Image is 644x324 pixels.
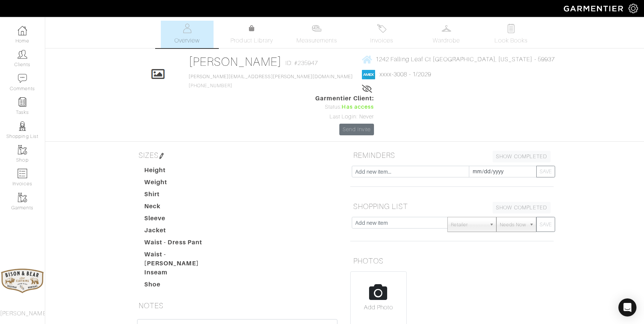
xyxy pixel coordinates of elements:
[189,74,353,79] a: [PERSON_NAME][EMAIL_ADDRESS][PERSON_NAME][DOMAIN_NAME]
[352,166,469,177] input: Add new item...
[226,24,278,45] a: Product Library
[18,121,27,131] img: stylists-icon-eb353228a002819b7ec25b43dbf5f0378dd9e0616d9560372ff212230b889e62.png
[139,202,224,214] dt: Neck
[189,74,353,88] span: [PHONE_NUMBER]
[174,36,200,45] span: Overview
[285,59,318,68] span: ID: #235947
[189,55,282,68] a: [PERSON_NAME]
[136,148,339,163] h5: SIZES
[139,250,224,268] dt: Waist - [PERSON_NAME]
[507,24,516,33] img: todo-9ac3debb85659649dc8f770b8b6100bb5dab4b48dedcbae339e5042a72dfd3cc.svg
[18,26,27,35] img: dashboard-icon-dbcd8f5a0b271acd01030246c82b418ddd0df26cd7fceb0bd07c9910d44c42f6.png
[536,217,555,232] button: SAVE
[375,56,555,63] span: 1242 Falling Leaf Ct [GEOGRAPHIC_DATA], [US_STATE] - 59937
[420,21,473,48] a: Wardrobe
[296,36,337,45] span: Measurements
[159,153,165,159] img: pen-cf24a1663064a2ec1b9c1bd2387e9de7a2fa800b781884d57f21acf72779bad2.png
[18,50,27,59] img: clients-icon-6bae9207a08558b7cb47a8932f037763ab4055f8c8b6bfacd5dc20c3e0201464.png
[315,94,374,103] span: Garmentier Client:
[442,24,451,33] img: wardrobe-487a4870c1b7c33e795ec22d11cfc2ed9d08956e64fb3008fe2437562e282088.svg
[493,202,551,213] a: SHOW COMPLETED
[139,190,224,202] dt: Shirt
[433,36,460,45] span: Wardrobe
[18,169,27,178] img: orders-icon-0abe47150d42831381b5fb84f609e132dff9fe21cb692f30cb5eec754e2cba89.png
[315,103,374,111] div: Status:
[139,280,224,292] dt: Shoe
[139,214,224,226] dt: Sleeve
[139,238,224,250] dt: Waist - Dress Pant
[136,298,339,313] h5: NOTES
[339,124,374,135] a: Send Invite
[536,166,555,177] button: SAVE
[182,24,192,33] img: basicinfo-40fd8af6dae0f16599ec9e87c0ef1c0a1fdea2edbe929e3d69a839185d80c458.svg
[355,21,408,48] a: Invoices
[493,151,551,162] a: SHOW COMPLETED
[18,74,27,83] img: comment-icon-a0a6a9ef722e966f86d9cbdc48e553b5cf19dbc54f86b18d962a5391bc8f6eb6.png
[494,36,528,45] span: Look Books
[18,97,27,107] img: reminder-icon-8004d30b9f0a5d33ae49ab947aed9ed385cf756f9e5892f1edd6e32f2345188e.png
[377,24,386,33] img: orders-27d20c2124de7fd6de4e0e44c1d41de31381a507db9b33961299e4e07d508b8c.svg
[370,36,393,45] span: Invoices
[451,217,486,232] span: Retailer
[139,226,224,238] dt: Jacket
[139,178,224,190] dt: Weight
[350,199,554,214] h5: SHOPPING LIST
[18,145,27,154] img: garments-icon-b7da505a4dc4fd61783c78ac3ca0ef83fa9d6f193b1c9dc38574b1d14d53ca28.png
[350,148,554,163] h5: REMINDERS
[18,193,27,202] img: garments-icon-b7da505a4dc4fd61783c78ac3ca0ef83fa9d6f193b1c9dc38574b1d14d53ca28.png
[290,21,343,48] a: Measurements
[618,298,636,316] div: Open Intercom Messenger
[362,55,555,64] a: 1242 Falling Leaf Ct [GEOGRAPHIC_DATA], [US_STATE] - 59937
[629,4,638,13] img: gear-icon-white-bd11855cb880d31180b6d7d6211b90ccbf57a29d726f0c71d8c61bd08dd39cc2.png
[161,21,214,48] a: Overview
[362,70,375,79] img: american_express-1200034d2e149cdf2cc7894a33a747db654cf6f8355cb502592f1d228b2ac700.png
[230,36,273,45] span: Product Library
[312,24,321,33] img: measurements-466bbee1fd09ba9460f595b01e5d73f9e2bff037440d3c8f018324cb6cdf7a4a.svg
[560,2,629,15] img: garmentier-logo-header-white-b43fb05a5012e4ada735d5af1a66efaba907eab6374d6393d1fbf88cb4ef424d.png
[500,217,526,232] span: Needs Now
[350,253,554,268] h5: PHOTOS
[139,166,224,178] dt: Height
[485,21,537,48] a: Look Books
[352,217,448,229] input: Add new item
[139,268,224,280] dt: Inseam
[342,103,374,111] span: Has access
[315,113,374,121] div: Last Login: Never
[380,71,431,78] a: xxxx-3008 - 1/2029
